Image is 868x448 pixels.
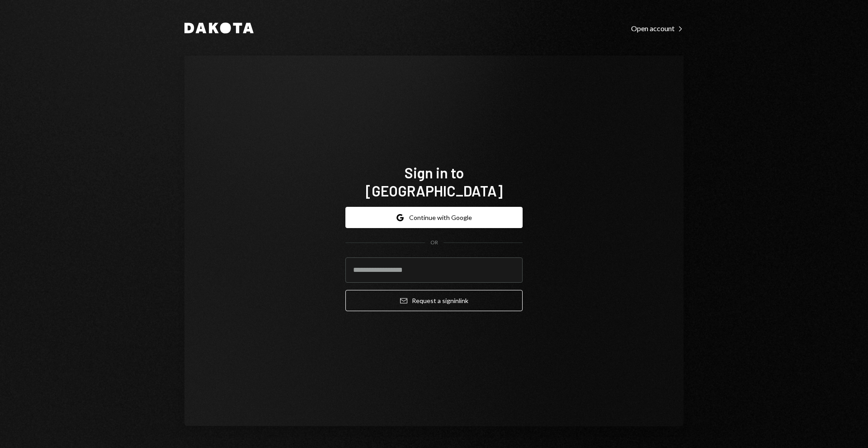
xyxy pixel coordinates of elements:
div: OR [430,239,438,247]
a: Open account [631,23,684,33]
button: Request a signinlink [345,290,523,311]
div: Open account [631,24,684,33]
h1: Sign in to [GEOGRAPHIC_DATA] [345,163,523,200]
button: Continue with Google [345,207,523,228]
